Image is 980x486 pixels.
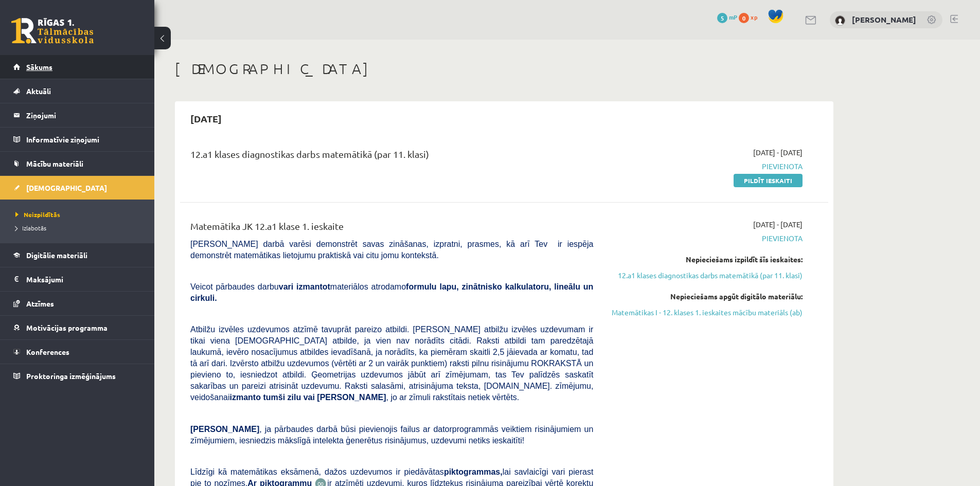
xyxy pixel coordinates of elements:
span: Neizpildītās [15,210,60,219]
span: Konferences [26,347,69,356]
div: Nepieciešams izpildīt šīs ieskaites: [609,254,803,265]
span: Atzīmes [26,299,54,308]
b: tumši zilu vai [PERSON_NAME] [263,393,386,402]
span: Aktuāli [26,86,51,96]
span: Izlabotās [15,224,46,232]
div: 12.a1 klases diagnostikas darbs matemātikā (par 11. klasi) [190,147,593,166]
span: Sākums [26,62,52,71]
span: Motivācijas programma [26,323,108,332]
legend: Maksājumi [26,267,141,291]
img: Vanessa Baldiņa [835,15,845,26]
h2: [DATE] [180,106,232,131]
legend: Informatīvie ziņojumi [26,128,141,151]
a: Ziņojumi [13,103,141,127]
span: [DATE] - [DATE] [753,147,803,158]
a: 5 mP [717,13,737,21]
a: Proktoringa izmēģinājums [13,364,141,388]
a: Pildīt ieskaiti [734,174,803,187]
b: izmanto [230,393,261,402]
span: Pievienota [609,233,803,244]
a: [DEMOGRAPHIC_DATA] [13,176,141,200]
a: Motivācijas programma [13,316,141,339]
a: Matemātikas I - 12. klases 1. ieskaites mācību materiāls (ab) [609,307,803,318]
a: Rīgas 1. Tālmācības vidusskola [11,18,94,44]
a: Digitālie materiāli [13,243,141,267]
a: Atzīmes [13,292,141,315]
a: 12.a1 klases diagnostikas darbs matemātikā (par 11. klasi) [609,270,803,281]
span: xp [751,13,757,21]
b: piktogrammas, [444,467,503,476]
a: Mācību materiāli [13,152,141,175]
a: 0 xp [739,13,762,21]
div: Matemātika JK 12.a1 klase 1. ieskaite [190,219,593,238]
a: Aktuāli [13,79,141,103]
span: [DATE] - [DATE] [753,219,803,230]
a: Konferences [13,340,141,364]
span: 0 [739,13,749,23]
a: Neizpildītās [15,210,144,219]
span: [PERSON_NAME] [190,425,259,434]
a: Maksājumi [13,267,141,291]
span: [DEMOGRAPHIC_DATA] [26,183,107,192]
b: formulu lapu, zinātnisko kalkulatoru, lineālu un cirkuli. [190,282,593,302]
span: Proktoringa izmēģinājums [26,371,116,381]
span: Pievienota [609,161,803,172]
a: [PERSON_NAME] [852,14,916,25]
span: 5 [717,13,727,23]
span: Veicot pārbaudes darbu materiālos atrodamo [190,282,593,302]
span: Digitālie materiāli [26,250,87,260]
a: Sākums [13,55,141,79]
a: Informatīvie ziņojumi [13,128,141,151]
span: Mācību materiāli [26,159,83,168]
b: vari izmantot [279,282,330,291]
a: Izlabotās [15,223,144,232]
div: Nepieciešams apgūt digitālo materiālu: [609,291,803,302]
span: Atbilžu izvēles uzdevumos atzīmē tavuprāt pareizo atbildi. [PERSON_NAME] atbilžu izvēles uzdevuma... [190,325,593,402]
span: , ja pārbaudes darbā būsi pievienojis failus ar datorprogrammās veiktiem risinājumiem un zīmējumi... [190,425,593,445]
legend: Ziņojumi [26,103,141,127]
span: mP [729,13,737,21]
h1: [DEMOGRAPHIC_DATA] [175,60,833,78]
span: [PERSON_NAME] darbā varēsi demonstrēt savas zināšanas, izpratni, prasmes, kā arī Tev ir iespēja d... [190,240,593,260]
